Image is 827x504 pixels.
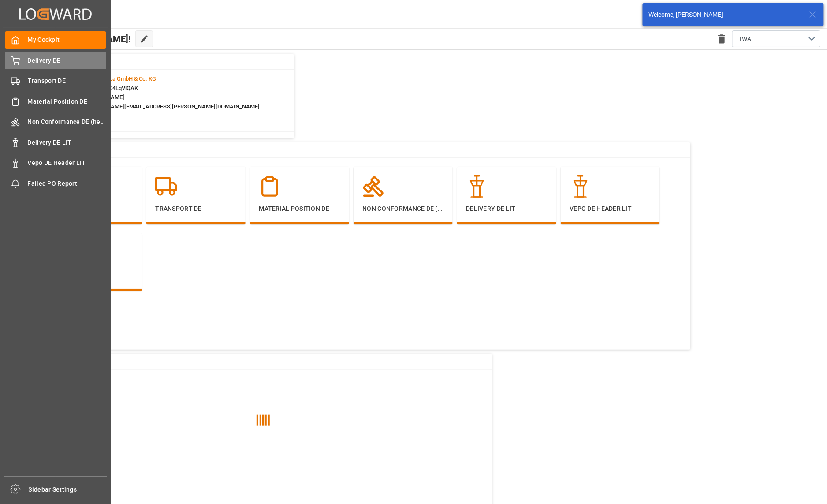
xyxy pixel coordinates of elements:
a: Failed PO Report [5,175,106,192]
span: Failed PO Report [28,179,107,188]
span: Material Position DE [28,97,107,106]
span: Delivery DE LIT [28,138,107,147]
span: My Cockpit [28,35,107,45]
span: Transport DE [28,76,107,86]
p: Vepo DE Header LIT [570,204,651,213]
span: Delivery DE [28,56,107,65]
span: Sidebar Settings [29,485,108,494]
span: : [78,75,156,82]
a: My Cockpit [5,31,106,49]
p: Material Position DE [259,204,340,213]
button: open menu [732,30,820,47]
a: Transport DE [5,72,106,90]
a: Vepo DE Header LIT [5,154,106,172]
p: Delivery DE LIT [466,204,548,213]
span: Vepo DE Header LIT [28,158,107,168]
span: TWA [739,34,752,44]
span: Non Conformance DE (header) [28,117,107,127]
a: Delivery DE [5,52,106,69]
a: Non Conformance DE (header) [5,113,106,131]
p: Transport DE [155,204,237,213]
span: Melitta Europa GmbH & Co. KG [79,75,156,82]
a: Delivery DE LIT [5,134,106,151]
div: Welcome, [PERSON_NAME] [649,10,801,19]
a: Material Position DE [5,93,106,110]
p: Non Conformance DE (header) [362,204,444,213]
span: : [PERSON_NAME][EMAIL_ADDRESS][PERSON_NAME][DOMAIN_NAME] [78,103,260,110]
